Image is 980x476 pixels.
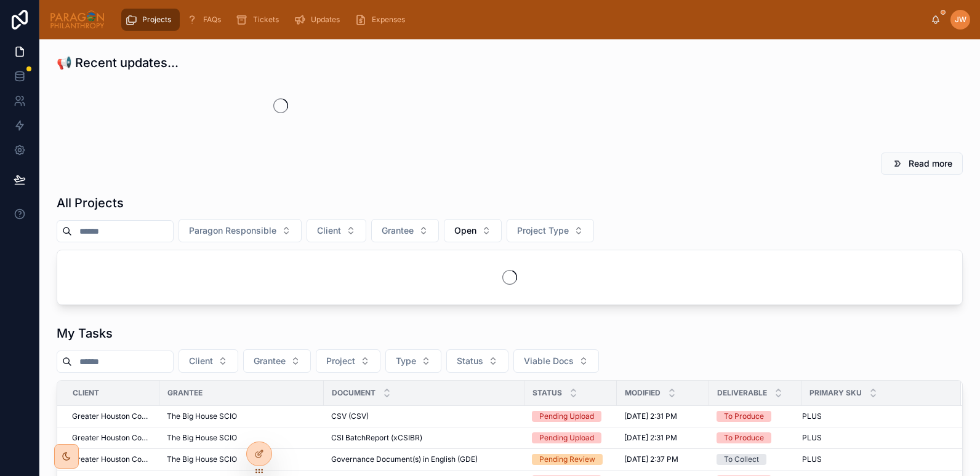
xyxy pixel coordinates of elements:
span: Project [326,355,355,367]
button: Select Button [371,219,439,242]
a: FAQs [182,9,230,31]
div: Pending Review [539,454,595,465]
span: [DATE] 2:37 PM [624,454,678,464]
span: PLUS [802,454,822,464]
button: Select Button [307,219,366,242]
a: Pending Upload [532,432,609,443]
button: Select Button [243,349,311,373]
span: Status [532,388,562,398]
a: Expenses [351,9,414,31]
span: Expenses [372,15,405,25]
h1: My Tasks [57,325,113,342]
span: Viable Docs [524,355,574,367]
a: PLUS [802,433,946,443]
span: Client [317,224,341,237]
button: Select Button [513,349,599,373]
a: CSV (CSV) [331,411,517,421]
span: Modified [625,388,661,398]
span: JW [955,15,966,25]
span: Project Type [517,224,569,237]
h1: 📢 Recent updates... [57,54,179,71]
span: Governance Document(s) in English (GDE) [331,454,478,464]
a: Tickets [232,9,287,31]
a: To Produce [717,432,794,443]
a: Projects [121,9,180,31]
span: Primary SKU [809,388,862,398]
span: Grantee [382,224,414,237]
span: PLUS [802,411,822,421]
a: Updates [290,9,348,31]
a: [DATE] 2:37 PM [624,454,702,464]
a: CSI BatchReport (xCSIBR) [331,433,517,443]
a: To Collect [717,454,794,465]
span: CSI BatchReport (xCSIBR) [331,433,422,443]
div: To Produce [724,411,764,422]
span: FAQs [203,15,221,25]
a: Greater Houston Community Foundation [72,433,152,443]
div: Pending Upload [539,432,594,443]
span: Client [73,388,99,398]
button: Select Button [385,349,441,373]
span: The Big House SCIO [167,433,237,443]
span: Read more [909,157,952,170]
span: Open [454,224,476,237]
span: Document [332,388,376,398]
a: The Big House SCIO [167,411,316,421]
span: Status [457,355,483,367]
span: Grantee [254,355,286,367]
a: Greater Houston Community Foundation [72,454,152,464]
span: Projects [142,15,171,25]
h1: All Projects [57,194,124,212]
div: Pending Upload [539,411,594,422]
a: The Big House SCIO [167,433,316,443]
a: [DATE] 2:31 PM [624,411,702,421]
button: Select Button [507,219,594,242]
span: Deliverable [717,388,767,398]
span: PLUS [802,433,822,443]
a: The Big House SCIO [167,454,316,464]
button: Read more [881,153,963,175]
button: Select Button [316,349,380,373]
img: App logo [49,10,105,30]
span: Grantee [167,388,203,398]
span: CSV (CSV) [331,411,369,421]
span: Client [189,355,213,367]
a: [DATE] 2:31 PM [624,433,702,443]
span: Updates [311,15,340,25]
span: Tickets [253,15,279,25]
span: The Big House SCIO [167,454,237,464]
a: Greater Houston Community Foundation [72,411,152,421]
a: PLUS [802,454,946,464]
a: Pending Upload [532,411,609,422]
a: Governance Document(s) in English (GDE) [331,454,517,464]
span: [DATE] 2:31 PM [624,411,677,421]
span: The Big House SCIO [167,411,237,421]
a: Pending Review [532,454,609,465]
a: To Produce [717,411,794,422]
span: Type [396,355,416,367]
button: Select Button [444,219,502,242]
span: [DATE] 2:31 PM [624,433,677,443]
div: To Produce [724,432,764,443]
a: PLUS [802,411,946,421]
span: Paragon Responsible [189,224,276,237]
button: Select Button [179,219,302,242]
button: Select Button [179,349,238,373]
button: Select Button [446,349,508,373]
div: To Collect [724,454,759,465]
div: scrollable content [115,6,931,33]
